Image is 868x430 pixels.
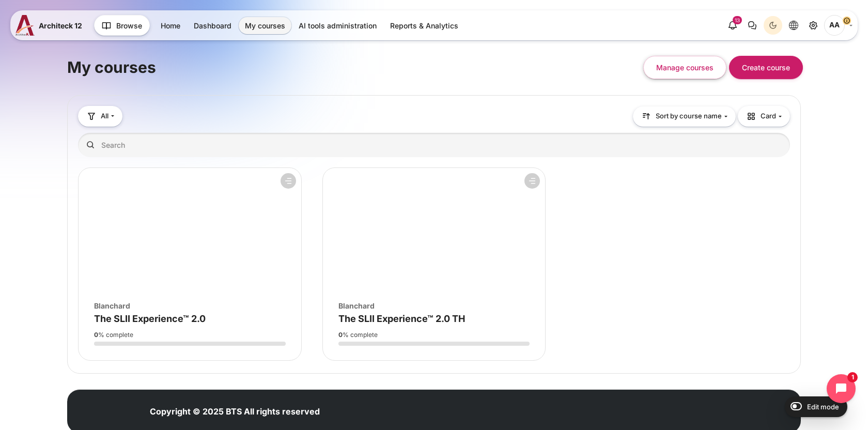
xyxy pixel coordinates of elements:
[94,313,206,324] a: The SLII Experience™ 2.0
[116,20,142,31] span: Browse
[765,18,781,33] div: Dark Mode
[729,56,803,79] button: Create course
[292,17,383,34] a: AI tools administration
[733,16,742,24] div: 13
[16,15,86,36] a: A12 A12 Architeck 12
[824,15,853,36] a: User menu
[743,16,762,35] button: There are 0 unread conversations
[338,331,343,339] strong: 0
[738,106,790,127] button: Display drop-down menu
[16,15,35,36] img: A12
[784,16,803,35] button: Languages
[723,16,742,35] div: Show notification window with 13 new notifications
[78,106,122,126] button: Grouping drop-down menu
[643,56,726,79] button: Manage courses
[188,17,238,34] a: Dashboard
[94,300,286,311] div: Blanchard
[150,406,320,417] strong: Copyright © 2025 BTS All rights reserved
[338,300,530,311] div: Blanchard
[239,17,291,34] a: My courses
[154,17,187,34] a: Home
[764,16,782,35] button: Light Mode Dark Mode
[67,95,801,374] section: Course overview
[78,106,790,159] div: Course overview controls
[384,17,464,34] a: Reports & Analytics
[101,111,109,121] span: All
[78,133,790,157] input: Search
[807,403,839,411] span: Edit mode
[824,15,845,36] span: Aum Aum
[746,111,776,121] span: Card
[94,330,286,340] div: % complete
[94,331,98,339] strong: 0
[338,330,530,340] div: % complete
[633,106,736,127] button: Sorting drop-down menu
[656,111,722,121] span: Sort by course name
[338,313,465,324] a: The SLII Experience™ 2.0 TH
[804,16,823,35] a: Site administration
[67,30,801,374] section: Content
[67,57,156,78] h1: My courses
[94,15,150,36] button: Browse
[39,20,82,31] span: Architeck 12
